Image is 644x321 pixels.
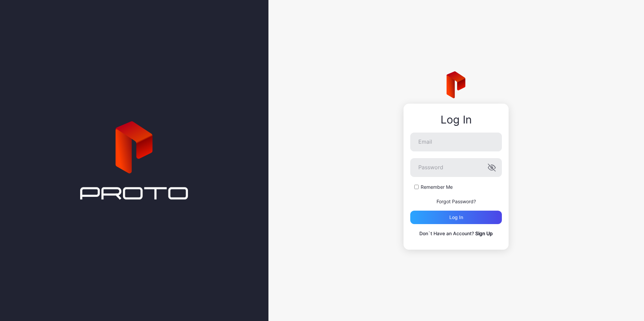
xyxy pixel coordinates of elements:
label: Remember Me [421,184,453,190]
a: Sign Up [475,230,493,236]
div: Log In [410,114,502,126]
div: Log in [449,215,463,220]
input: Password [410,158,502,177]
button: Log in [410,211,502,224]
button: Password [488,164,496,172]
p: Don`t Have an Account? [410,229,502,238]
a: Forgot Password? [437,199,476,204]
input: Email [410,133,502,151]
